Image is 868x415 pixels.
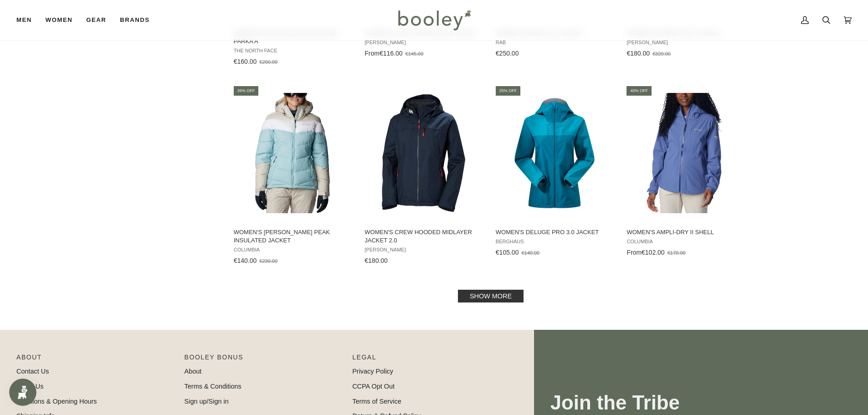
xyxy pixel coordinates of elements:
span: From [627,249,642,256]
div: 25% off [496,86,521,96]
span: €320.00 [652,51,671,56]
p: Booley Bonus [185,353,344,367]
a: About [185,368,202,375]
span: €102.00 [642,249,665,256]
span: €250.00 [496,50,519,57]
span: [PERSON_NAME] [365,247,483,253]
span: Women's Deluge Pro 3.0 Jacket [496,228,614,236]
a: Sign up/Sign in [185,398,229,405]
span: €200.00 [259,59,277,65]
span: [PERSON_NAME] [365,40,483,46]
a: CCPA Opt Out [352,383,395,390]
p: Pipeline_Footer Main [16,353,175,367]
a: Women's Ampli-Dry II Shell [625,85,746,260]
span: €140.00 [521,250,539,256]
img: Columbia Women's Abbott Peak Insulated Jacket Aqua Haze / Dark Stone / White - Booley Galway [232,93,353,214]
a: Privacy Policy [352,368,393,375]
div: 40% off [627,86,652,96]
span: Gear [86,15,106,25]
span: €140.00 [234,257,257,264]
a: Locations & Opening Hours [16,398,97,405]
a: Terms & Conditions [185,383,241,390]
p: Pipeline_Footer Sub [352,353,511,367]
span: €180.00 [627,50,650,57]
img: Helly Hansen Women's Crew Hooded Midlayer Jacket 2.0 Navy - Booley Galway [363,93,484,214]
div: 39% off [234,86,259,96]
iframe: Button to open loyalty program pop-up [9,379,36,406]
a: Women's Abbott Peak Insulated Jacket [232,85,353,268]
a: Show more [458,290,524,302]
span: Rab [496,40,614,46]
span: Columbia [627,239,745,245]
span: [PERSON_NAME] [627,40,745,46]
span: Women's [PERSON_NAME] Peak Insulated Jacket [234,228,352,245]
a: Terms of Service [352,398,401,405]
span: €180.00 [365,257,388,264]
a: Women's Deluge Pro 3.0 Jacket [494,85,615,260]
span: Women [46,15,72,25]
span: Columbia [234,247,352,253]
img: Columbia Women's Ampli-Dry II Shell Eve - Booley Galway [625,93,746,214]
span: Brands [120,15,149,25]
span: Berghaus [496,239,614,245]
span: Men [16,15,32,25]
span: Women's Ampli-Dry II Shell [627,228,745,236]
div: Pagination [234,292,748,300]
span: Women's Crew Hooded Midlayer Jacket 2.0 [365,228,483,245]
span: The North Face [234,48,352,54]
span: €116.00 [380,50,403,57]
span: €145.00 [406,51,424,56]
span: €170.00 [668,250,686,256]
img: Berghaus Women's Deluge Pro 3.0 Jacket Deep Ocean / Jungle Jewel - Booley Galway [494,93,615,214]
img: Booley [394,7,474,33]
span: €160.00 [234,58,257,65]
span: From [365,50,380,57]
a: Women's Crew Hooded Midlayer Jacket 2.0 [363,85,484,268]
a: Contact Us [16,368,49,375]
span: €230.00 [259,258,277,264]
span: €105.00 [496,249,519,256]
